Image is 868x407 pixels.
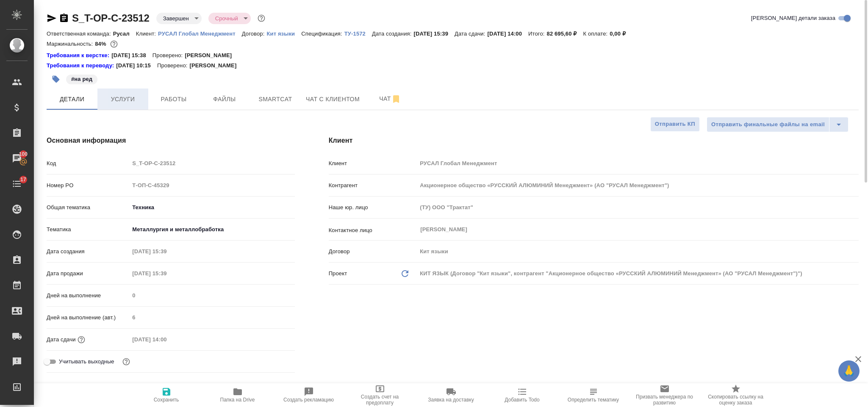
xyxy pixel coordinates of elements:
p: [DATE] 15:39 [413,30,455,37]
p: Проверено: [153,51,185,60]
p: Номер PO [47,181,129,190]
p: [PERSON_NAME] [185,51,238,60]
div: Нажми, чтобы открыть папку с инструкцией [47,61,116,70]
p: Русал [113,30,136,37]
div: Нажми, чтобы открыть папку с инструкцией [47,51,111,60]
h4: Основная информация [47,136,295,146]
span: Файлы [204,94,245,105]
span: Отправить КП [655,119,695,129]
span: Smartcat [255,94,296,105]
button: Отправить КП [650,117,700,132]
span: Учитывать выходные [59,357,114,366]
input: Пустое поле [129,311,294,324]
p: Клиент [329,159,417,168]
p: ТУ-1572 [344,30,372,37]
p: [DATE] 15:38 [111,51,153,60]
p: Дата продажи [47,269,129,278]
p: Контактное лицо [329,226,417,235]
p: Общая тематика [47,203,129,212]
p: Дата сдачи: [455,30,487,37]
p: Спецификация: [301,30,344,37]
span: Сохранить [154,397,179,403]
button: Папка на Drive [202,383,273,407]
button: Выбери, если сб и вс нужно считать рабочими днями для выполнения заказа. [121,356,132,367]
p: Клиент: [136,30,158,37]
button: Срочный [213,15,241,22]
p: Кит языки [266,30,301,37]
button: 🙏 [838,360,860,382]
p: 84% [95,41,108,47]
span: Работы [153,94,194,105]
button: Сохранить [131,383,202,407]
button: Скопировать ссылку на оценку заказа [700,383,771,407]
a: РУСАЛ Глобал Менеджмент [158,30,242,37]
input: Пустое поле [417,179,859,191]
input: Пустое поле [417,245,859,257]
p: Проверено: [157,61,190,70]
span: 100 [14,150,33,158]
p: Контрагент [329,181,417,190]
button: Если добавить услуги и заполнить их объемом, то дата рассчитается автоматически [76,334,87,345]
span: Услуги [103,94,143,105]
a: Кит языки [266,30,301,37]
p: [DATE] 14:00 [487,30,528,37]
span: Отправить финальные файлы на email [711,120,825,130]
svg: Отписаться [391,94,401,104]
input: Пустое поле [129,157,294,169]
p: Договор [329,247,417,256]
button: Доп статусы указывают на важность/срочность заказа [256,13,267,24]
button: Отправить финальные файлы на email [707,117,829,132]
span: на ред [65,75,98,82]
button: Скопировать ссылку [59,13,69,23]
button: Добавить Todo [487,383,558,407]
span: 17 [15,175,31,184]
p: [PERSON_NAME] [189,61,243,70]
p: 0,00 ₽ [610,30,632,37]
p: Дата создания [47,247,129,256]
a: 17 [2,173,32,194]
div: Металлургия и металлобработка [129,222,294,237]
p: [DATE] 10:15 [116,61,157,70]
span: Определить тематику [568,397,619,403]
button: Добавить тэг [47,70,65,89]
button: Определить тематику [558,383,629,407]
a: S_T-OP-C-23512 [72,12,150,24]
a: 100 [2,148,32,169]
p: 82 695,60 ₽ [547,30,583,37]
p: Дней на выполнение (авт.) [47,313,129,322]
input: Пустое поле [129,267,203,280]
div: Техника [129,200,294,215]
span: Создать рекламацию [283,397,334,403]
span: Призвать менеджера по развитию [634,394,695,406]
p: Договор: [242,30,267,37]
p: Тематика [47,225,129,234]
span: Создать счет на предоплату [349,394,410,406]
p: Ответственная команда: [47,30,113,37]
button: Призвать менеджера по развитию [629,383,700,407]
a: Требования к переводу: [47,61,116,70]
span: [PERSON_NAME] детали заказа [751,14,835,22]
p: Маржинальность: [47,41,95,47]
button: Создать счет на предоплату [344,383,416,407]
a: Требования к верстке: [47,51,111,60]
p: Дата сдачи [47,335,76,344]
button: Заявка на доставку [416,383,487,407]
span: Заявка на доставку [428,397,474,403]
span: Детали [52,94,92,105]
input: Пустое поле [417,201,859,213]
input: Пустое поле [129,289,294,302]
p: РУСАЛ Глобал Менеджмент [158,30,242,37]
a: ТУ-1572 [344,30,372,37]
p: Наше юр. лицо [329,203,417,212]
div: Завершен [208,13,251,24]
input: Пустое поле [129,245,203,257]
p: Дней на выполнение [47,291,129,300]
span: Добавить Todo [505,397,539,403]
h4: Клиент [329,136,859,146]
p: Проект [329,269,347,278]
p: #на ред [71,75,92,83]
span: Скопировать ссылку на оценку заказа [705,394,766,406]
p: Код [47,159,129,168]
p: К оплате: [583,30,610,37]
input: Пустое поле [417,157,859,169]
